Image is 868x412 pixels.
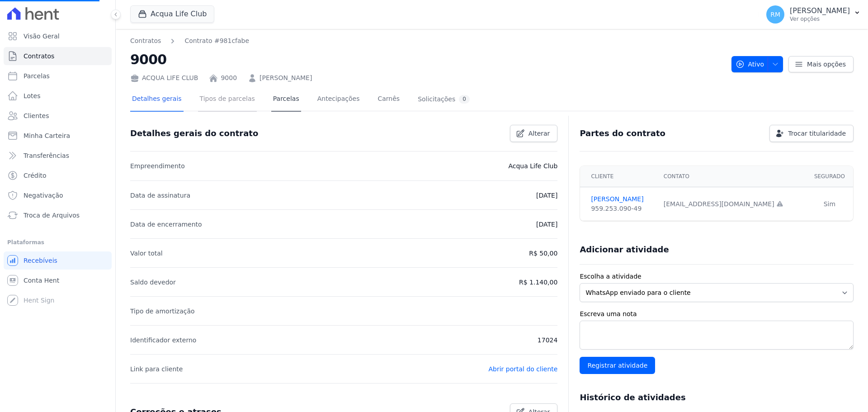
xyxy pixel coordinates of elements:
[580,166,658,187] th: Cliente
[130,219,202,230] p: Data de encerramento
[591,204,652,213] div: 959.253.090-49
[580,244,669,255] h3: Adicionar atividade
[130,36,249,46] nav: Breadcrumb
[4,87,112,105] a: Lotes
[790,6,850,15] p: [PERSON_NAME]
[508,161,557,171] p: Acqua Life Club
[580,357,655,374] input: Registrar atividade
[580,128,665,139] h3: Partes do contrato
[658,166,806,187] th: Contato
[580,392,685,403] h3: Histórico de atividades
[536,219,557,230] p: [DATE]
[4,147,112,165] a: Transferências
[24,91,41,100] span: Lotes
[130,277,176,288] p: Saldo devedor
[24,131,70,140] span: Minha Carteira
[130,161,185,171] p: Empreendimento
[529,248,557,259] p: R$ 50,00
[536,190,557,201] p: [DATE]
[580,309,854,319] label: Escreva uma nota
[4,186,112,204] a: Negativação
[24,171,47,180] span: Crédito
[24,52,54,61] span: Contratos
[130,128,258,139] h3: Detalhes gerais do contrato
[788,56,854,72] a: Mais opções
[591,194,652,204] a: [PERSON_NAME]
[790,15,850,23] p: Ver opções
[130,88,184,112] a: Detalhes gerais
[24,276,59,285] span: Conta Hent
[24,111,49,120] span: Clientes
[221,73,237,83] a: 9000
[130,248,163,259] p: Valor total
[806,187,853,221] td: Sim
[731,56,783,72] button: Ativo
[130,36,724,46] nav: Breadcrumb
[316,88,362,112] a: Antecipações
[130,49,724,70] h2: 9000
[198,88,257,112] a: Tipos de parcelas
[418,95,470,104] div: Solicitações
[4,67,112,85] a: Parcelas
[184,36,249,46] a: Contrato #981cfabe
[4,206,112,224] a: Troca de Arquivos
[7,237,108,248] div: Plataformas
[759,2,868,27] button: RM [PERSON_NAME] Ver opções
[416,88,472,112] a: Solicitações0
[736,56,764,72] span: Ativo
[4,107,112,125] a: Clientes
[488,365,557,373] a: Abrir portal do cliente
[130,5,214,23] button: Acqua Life Club
[4,27,112,45] a: Visão Geral
[4,166,112,185] a: Crédito
[528,129,550,138] span: Alterar
[24,256,57,265] span: Recebíveis
[130,73,198,83] div: ACQUA LIFE CLUB
[259,73,312,83] a: [PERSON_NAME]
[788,129,846,138] span: Trocar titularidade
[130,306,195,317] p: Tipo de amortização
[130,36,161,46] a: Contratos
[130,364,183,374] p: Link para cliente
[580,272,854,281] label: Escolha a atividade
[770,11,780,18] span: RM
[519,277,557,288] p: R$ 1.140,00
[4,47,112,65] a: Contratos
[664,199,801,209] div: [EMAIL_ADDRESS][DOMAIN_NAME]
[4,127,112,145] a: Minha Carteira
[538,335,558,346] p: 17024
[24,191,63,200] span: Negativação
[271,88,301,112] a: Parcelas
[769,125,854,142] a: Trocar titularidade
[376,88,401,112] a: Carnês
[24,151,69,160] span: Transferências
[24,32,60,41] span: Visão Geral
[24,71,50,81] span: Parcelas
[807,60,846,69] span: Mais opções
[510,125,558,142] a: Alterar
[459,95,470,104] div: 0
[130,190,190,201] p: Data de assinatura
[4,251,112,270] a: Recebíveis
[24,211,80,220] span: Troca de Arquivos
[130,335,196,346] p: Identificador externo
[806,166,853,187] th: Segurado
[4,271,112,289] a: Conta Hent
